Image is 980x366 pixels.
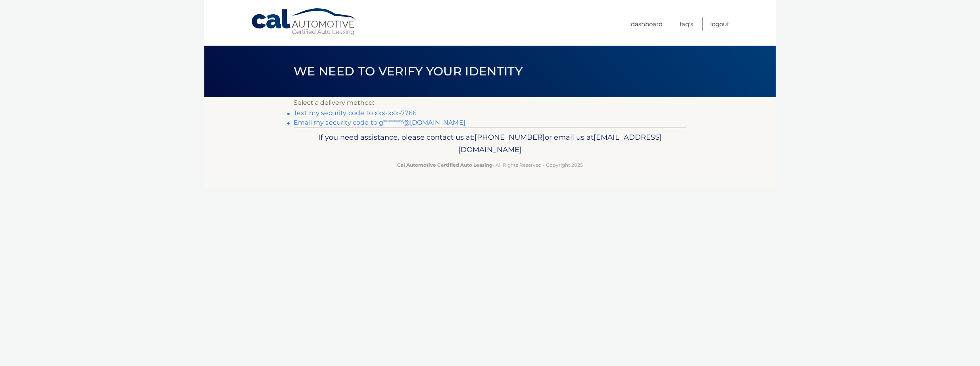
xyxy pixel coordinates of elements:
[299,161,681,169] p: - All Rights Reserved - Copyright 2025
[294,97,686,108] p: Select a delivery method:
[294,64,523,79] span: We need to verify your identity
[680,17,693,31] a: FAQ's
[475,133,545,142] span: [PHONE_NUMBER]
[299,131,681,156] p: If you need assistance, please contact us at: or email us at
[294,109,417,117] a: Text my security code to xxx-xxx-7766
[710,17,729,31] a: Logout
[397,162,492,168] strong: Cal Automotive Certified Auto Leasing
[294,119,465,126] a: Email my security code to g********@[DOMAIN_NAME]
[631,17,663,31] a: Dashboard
[251,8,358,36] a: Cal Automotive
